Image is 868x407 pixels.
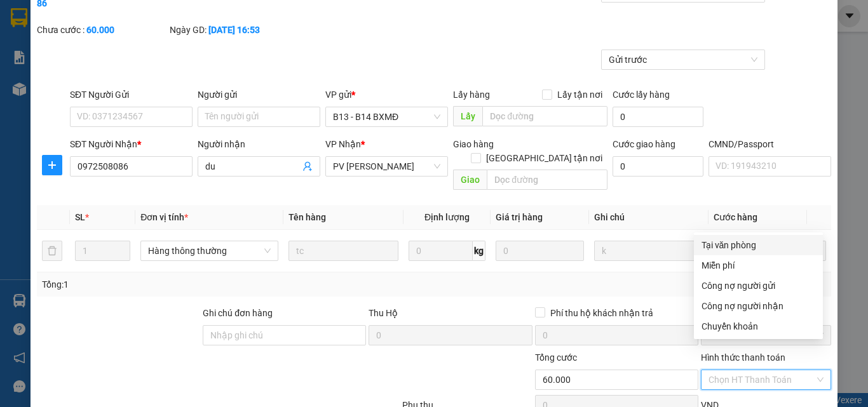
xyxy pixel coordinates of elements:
span: Chọn HT Thanh Toán [709,370,824,389]
div: Cước gửi hàng sẽ được ghi vào công nợ của người gửi [694,276,823,296]
div: SĐT Người Gửi [70,88,193,102]
input: Dọc đường [487,170,607,190]
input: Cước giao hàng [613,156,703,177]
div: Cước gửi hàng sẽ được ghi vào công nợ của người nhận [694,296,823,316]
div: Người gửi [198,88,320,102]
input: Cước lấy hàng [613,107,703,127]
span: Tổng cước [535,352,577,363]
span: Cước hàng [714,212,757,222]
span: Lấy hàng [453,90,490,100]
b: [DATE] 16:53 [208,25,260,35]
div: Công nợ người nhận [702,299,815,313]
span: Thu Hộ [369,308,398,318]
span: plus [43,160,62,170]
span: Lấy tận nơi [552,88,607,102]
input: Ghi Chú [594,241,704,261]
span: PV Đức Xuyên [333,157,440,176]
span: B13 - B14 BXMĐ [333,107,440,126]
b: 60.000 [86,25,114,35]
th: Ghi chú [589,205,709,230]
label: Hình thức thanh toán [701,352,785,363]
div: Công nợ người gửi [702,279,815,293]
label: Cước lấy hàng [613,90,670,100]
span: Tên hàng [288,212,326,222]
span: Phí thu hộ khách nhận trả [545,306,658,320]
div: Tại văn phòng [702,238,815,252]
span: close-circle [817,376,824,384]
span: VP Nhận [325,139,361,149]
input: Ghi chú đơn hàng [203,325,366,345]
input: VD: Bàn, Ghế [288,241,398,261]
div: Chuyển khoản [702,319,815,333]
span: SL [75,212,85,222]
input: 0 [496,241,583,261]
span: Định lượng [424,212,470,222]
span: Giá trị hàng [496,212,543,222]
div: CMND/Passport [709,137,831,151]
span: Hàng thông thường [148,241,271,260]
input: Dọc đường [482,106,607,126]
div: Chưa cước : [37,23,167,37]
span: Gửi trước [609,50,757,69]
span: user-add [302,161,313,171]
button: plus [42,155,62,175]
div: Miễn phí [702,258,815,272]
label: Ghi chú đơn hàng [203,308,273,318]
div: VP gửi [325,88,448,102]
label: Cước giao hàng [613,139,675,149]
div: Người nhận [198,137,320,151]
span: Giao hàng [453,139,494,149]
div: Ngày GD: [170,23,300,37]
span: [GEOGRAPHIC_DATA] tận nơi [481,151,607,165]
div: Tổng: 1 [42,277,336,291]
span: Lấy [453,106,482,126]
span: Đơn vị tính [140,212,188,222]
button: delete [42,241,62,261]
div: SĐT Người Nhận [70,137,193,151]
span: Giao [453,170,487,190]
span: kg [473,241,485,261]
